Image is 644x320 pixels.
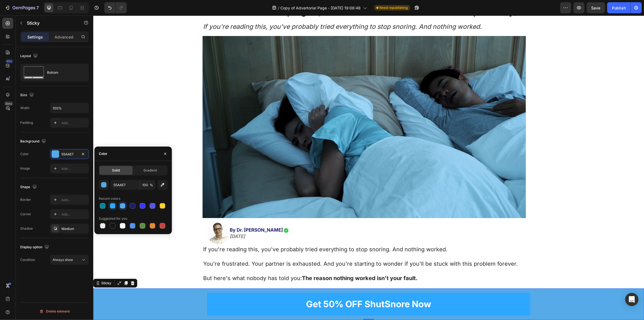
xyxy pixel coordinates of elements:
div: Suggested for you [99,216,127,221]
div: Image [20,166,30,171]
div: 450 [5,59,13,63]
p: Get 50% OFF ShutSnore Now [213,281,338,297]
div: Corner [20,212,31,217]
div: Shape [20,183,38,191]
div: Width [20,106,29,111]
div: Add... [61,212,87,217]
span: By Dr. [PERSON_NAME] [136,212,190,217]
div: Layout [20,52,39,60]
a: Get 50% OFF ShutSnore Now [114,277,437,300]
span: Save [591,6,601,10]
i: [DATE] [136,218,152,224]
div: Open Intercom Messenger [625,293,638,306]
div: Undo/Redo [104,2,127,13]
div: 55AAE7 [61,152,77,157]
span: Gradient [143,168,157,173]
div: Add... [61,121,87,126]
div: Color [20,152,29,157]
p: 7 [36,4,39,11]
div: Publish [612,5,626,11]
span: % [150,183,153,188]
input: Auto [50,103,89,113]
div: Add... [61,198,87,203]
p: Settings [27,34,43,40]
div: Size [20,91,35,99]
div: Border [20,197,31,202]
button: Always show [50,255,89,265]
div: Delete element [39,308,70,315]
span: / [278,5,280,11]
div: Recent colors [99,196,120,201]
button: Save [587,2,605,13]
div: Medium [61,226,87,231]
div: Padding [20,120,33,125]
p: If you're reading this, you've probably tried everything to stop snoring. And nothing worked. [110,230,432,237]
i: If you're reading this, you've probably tried everything to stop snoring. And nothing worked. [110,7,389,15]
div: Shadow [20,226,33,231]
strong: The reason nothing worked isn't your fault. [209,259,324,266]
div: Sticky [7,265,19,270]
img: gempages_580209516545573636-930e63da-90c2-4da9-bbde-759765460657.png [114,206,136,229]
span: Solid [112,168,120,173]
div: Color [99,151,107,156]
div: Background [20,138,47,145]
div: Bottom [47,66,81,79]
p: Advanced [55,34,73,40]
button: Delete element [20,307,89,316]
p: Sticky [27,20,74,26]
span: Need republishing [380,5,408,10]
iframe: Design area [93,16,644,320]
p: But here's what nobody has told you: [110,259,432,266]
span: Copy of Advertorial Page - [DATE] 19:08:48 [281,5,361,11]
img: gempages_580209516545573636-98dac071-1e40-45c9-90fb-7362f5ff254d.png [190,212,196,218]
div: Condition [20,257,35,262]
span: Always show [53,258,73,262]
img: gempages_580209516545573636-e61f40fa-4fab-4076-81cb-aaab11e11cad.jpg [109,21,433,203]
input: Eg: FFFFFF [111,180,140,190]
div: Beta [4,101,13,106]
button: 7 [2,2,41,13]
button: Publish [607,2,630,13]
p: You're frustrated. Your partner is exhausted. And you're starting to wonder if you'll be stuck wi... [110,245,432,252]
div: Add... [61,166,87,171]
div: Display option [20,244,50,251]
